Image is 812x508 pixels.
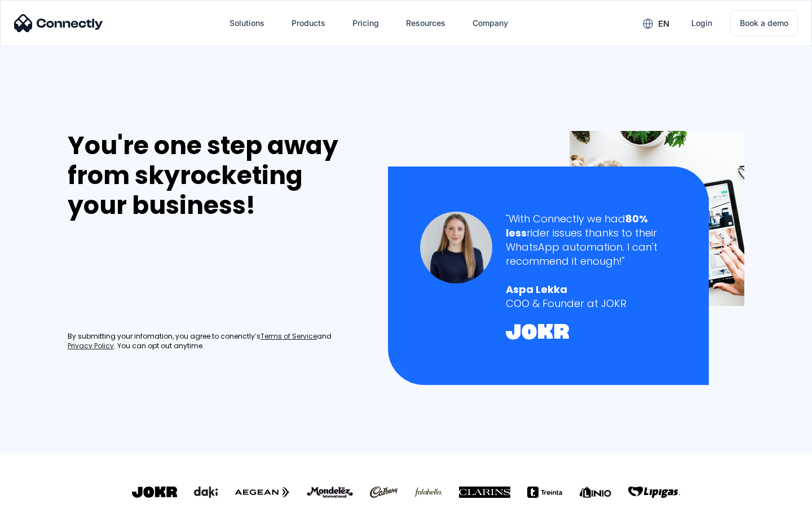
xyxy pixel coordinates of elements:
strong: Aspa Lekka [506,282,567,296]
a: Privacy Policy [68,341,114,351]
strong: 80% less [506,212,648,240]
div: "With Connectly we had rider issues thanks to their WhatsApp automation. I can't recommend it eno... [506,212,677,269]
div: COO & Founder at JOKR [506,296,677,310]
img: Connectly Logo [14,14,103,32]
div: en [634,15,678,32]
div: Products [283,10,334,37]
div: Pricing [352,15,379,31]
a: Terms of Service [261,332,317,341]
ul: Language list [23,488,68,504]
div: By submitting your infomation, you agree to conenctly’s and . You can opt out anytime. [68,332,364,351]
aside: Language selected: English [11,488,68,504]
a: Pricing [343,10,388,37]
div: Solutions [220,10,273,37]
div: en [658,16,669,32]
a: Login [682,10,721,37]
div: Login [691,15,712,31]
div: Solutions [230,15,264,31]
div: You're one step away from skyrocketing your business! [68,131,364,220]
div: Products [292,15,325,31]
a: Book a demo [730,10,798,36]
div: Resources [406,15,445,31]
div: Company [464,10,517,37]
div: Resources [397,10,454,37]
iframe: Form 0 [68,234,237,318]
div: Company [473,15,508,31]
